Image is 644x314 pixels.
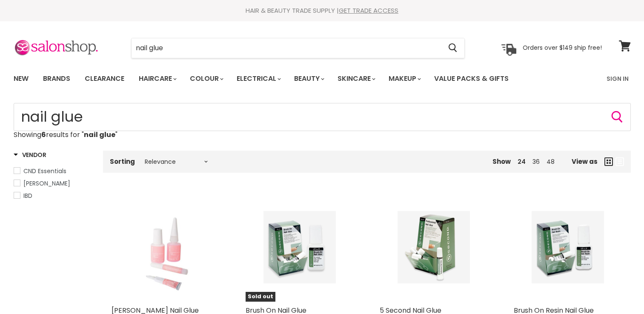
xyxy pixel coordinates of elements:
a: CND Essentials [14,166,92,176]
span: View as [572,158,598,165]
label: Sorting [110,158,135,165]
p: Orders over $149 ship free! [523,44,602,51]
form: Product [131,38,465,58]
div: HAIR & BEAUTY TRADE SUPPLY | [3,6,641,15]
span: [PERSON_NAME] [23,179,70,188]
a: Brush On Resin Nail Glue [514,193,622,302]
input: Search [14,103,631,131]
a: Hawley [14,179,92,188]
input: Search [132,38,442,58]
strong: nail glue [84,130,115,140]
p: Showing results for " " [14,131,631,139]
a: Beauty [288,70,329,88]
span: Show [492,157,511,166]
a: Brands [37,70,77,88]
a: Haircare [132,70,182,88]
a: Skincare [331,70,381,88]
a: Hawley Nail Glue [112,193,220,302]
span: CND Essentials [23,167,66,175]
span: IBD [23,191,32,200]
a: Colour [183,70,229,88]
a: 5 Second Nail Glue [380,193,488,302]
strong: 6 [41,130,46,140]
a: Value Packs & Gifts [428,70,515,88]
a: 48 [547,157,555,166]
a: 24 [518,157,526,166]
ul: Main menu [7,66,558,91]
span: Sold out [246,292,275,302]
a: GET TRADE ACCESS [339,6,398,15]
form: Product [14,103,631,131]
a: 36 [532,157,540,166]
a: Electrical [230,70,286,88]
a: IBD [14,191,92,200]
h3: Vendor [14,151,46,159]
a: Sign In [601,70,634,88]
a: New [7,70,35,88]
button: Search [610,110,624,124]
a: Brush On Nail GlueSold out [246,193,354,302]
button: Search [442,38,464,58]
nav: Main [3,66,641,91]
a: Clearance [78,70,131,88]
a: Makeup [382,70,426,88]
